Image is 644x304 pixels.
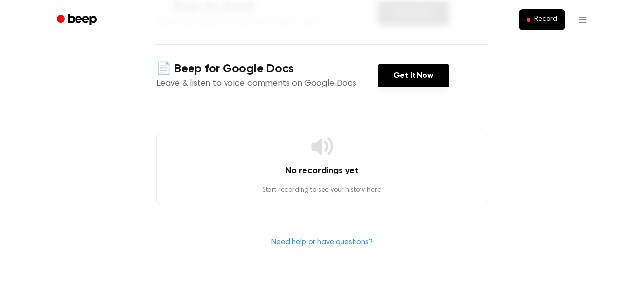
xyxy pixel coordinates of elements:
a: Beep [50,10,106,30]
a: Need help or have questions? [271,238,373,246]
h4: 📄 Beep for Google Docs [156,61,378,77]
p: Leave & listen to voice comments on Google Docs [156,77,378,90]
button: Record [519,9,565,30]
a: Get It Now [378,64,449,87]
span: Record [534,15,557,24]
button: Open menu [571,8,595,32]
p: Start recording to see your history here! [157,185,488,196]
h4: No recordings yet [157,164,488,177]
